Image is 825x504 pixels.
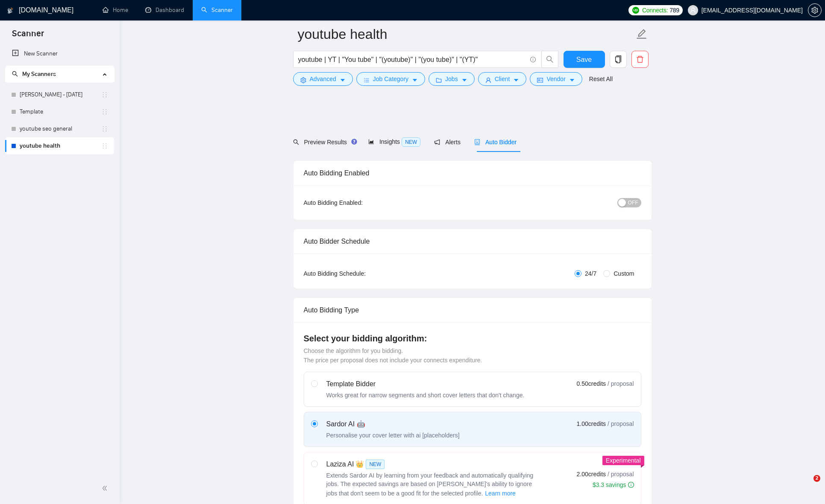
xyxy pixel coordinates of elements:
span: 24/7 [581,269,600,278]
span: Advanced [310,74,336,84]
div: Auto Bidding Schedule: [304,269,416,278]
span: / proposal [608,379,634,388]
span: Custom [610,269,637,278]
button: setting [808,3,822,17]
span: setting [300,77,306,83]
span: 1.00 credits [577,419,606,428]
span: NEW [366,460,385,469]
div: Personalise your cover letter with ai [placeholders] [326,431,460,440]
span: setting [808,7,821,14]
span: Auto Bidder [474,139,517,146]
span: Scanner [5,27,51,45]
span: search [12,71,18,77]
button: search [541,51,558,68]
button: delete [631,51,649,68]
span: Experimental [606,457,641,464]
span: caret-down [513,77,519,83]
button: Laziza AI NEWExtends Sardor AI by learning from your feedback and automatically qualifying jobs. ... [484,488,516,498]
span: holder [101,125,108,132]
img: logo [7,4,13,17]
iframe: Intercom live chat [796,475,816,495]
span: search [542,55,558,63]
div: $3.3 savings [593,481,634,489]
button: userClientcaret-down [478,72,527,86]
span: notification [434,139,440,145]
div: Auto Bidding Type [304,298,641,322]
span: holder [101,91,108,98]
li: youtube health [5,137,114,154]
span: OFF [628,198,638,207]
span: Learn more [485,489,516,498]
span: Job Category [373,74,408,84]
span: 2 [813,475,820,482]
button: barsJob Categorycaret-down [356,72,425,86]
span: folder [436,77,442,83]
span: holder [101,108,108,115]
span: Connects: [642,6,668,15]
h4: Select your bidding algorithm: [304,332,641,344]
div: Auto Bidding Enabled [304,161,641,185]
li: Template [5,103,114,120]
div: Auto Bidding Enabled: [304,198,416,207]
span: info-circle [530,57,536,62]
a: homeHome [103,6,128,14]
span: caret-down [569,77,575,83]
div: Sardor AI 🤖 [326,419,460,429]
span: Choose the algorithm for you bidding. The price per proposal does not include your connects expen... [304,347,482,364]
a: youtube seo general [20,120,101,137]
span: copy [610,55,626,63]
span: Jobs [445,74,458,84]
span: double-left [102,484,110,492]
span: info-circle [628,482,634,488]
span: Insights [368,138,420,145]
span: idcard [537,77,543,83]
div: Auto Bidder Schedule [304,229,641,253]
span: / proposal [608,420,634,428]
button: Save [564,51,605,68]
a: dashboardDashboard [145,6,184,14]
button: folderJobscaret-down [429,72,475,86]
span: 2.00 credits [577,469,606,479]
span: Extends Sardor AI by learning from your feedback and automatically qualifying jobs. The expected ... [326,472,534,497]
div: Tooltip anchor [350,138,358,146]
span: caret-down [412,77,418,83]
li: youtube seo general [5,120,114,137]
button: idcardVendorcaret-down [530,72,582,86]
a: youtube health [20,137,101,154]
button: copy [610,51,627,68]
span: / proposal [608,470,634,478]
a: Template [20,103,101,120]
input: Scanner name... [298,23,634,45]
a: searchScanner [201,6,233,14]
span: search [293,139,299,145]
div: Works great for narrow segments and short cover letters that don't change. [326,391,525,399]
span: edit [636,29,647,40]
div: Laziza AI [326,459,540,469]
li: New Scanner [5,45,114,62]
span: My Scanners [12,70,56,78]
span: Preview Results [293,139,355,146]
span: bars [364,77,370,83]
span: Alerts [434,139,461,146]
span: 👑 [355,459,364,469]
div: Template Bidder [326,379,525,389]
li: Alex - Aug 19 [5,86,114,103]
span: Client [495,74,510,84]
a: [PERSON_NAME] - [DATE] [20,86,101,103]
span: delete [632,55,648,63]
span: NEW [402,137,420,147]
span: 789 [669,6,679,15]
span: caret-down [461,77,467,83]
span: Save [576,54,592,65]
span: user [485,77,491,83]
span: robot [474,139,480,145]
span: Vendor [546,74,565,84]
span: 0.50 credits [577,379,606,388]
span: user [690,7,696,13]
span: caret-down [340,77,346,83]
span: area-chart [368,139,374,145]
input: Search Freelance Jobs... [298,54,526,65]
a: New Scanner [12,45,107,62]
a: setting [808,7,822,14]
button: settingAdvancedcaret-down [293,72,353,86]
